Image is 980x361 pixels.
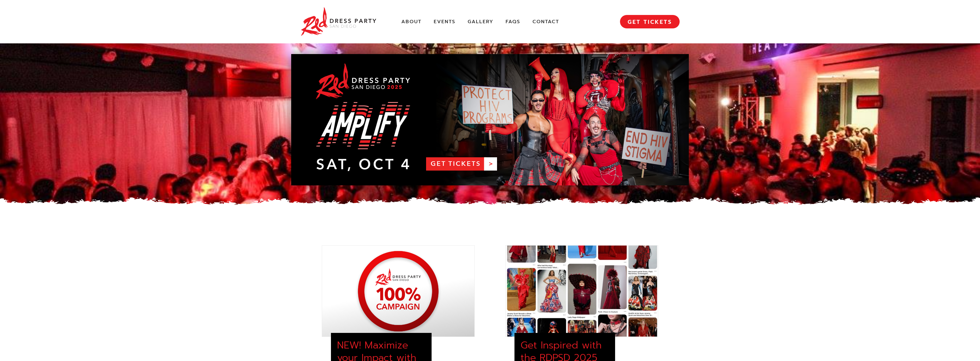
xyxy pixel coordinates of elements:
a: FAQs [506,19,520,25]
a: GET TICKETS [620,15,680,28]
a: Contact [533,19,559,25]
a: Events [434,19,455,25]
img: Red Dress Party San Diego [300,6,377,37]
a: Gallery [468,19,493,25]
a: About [401,19,421,25]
